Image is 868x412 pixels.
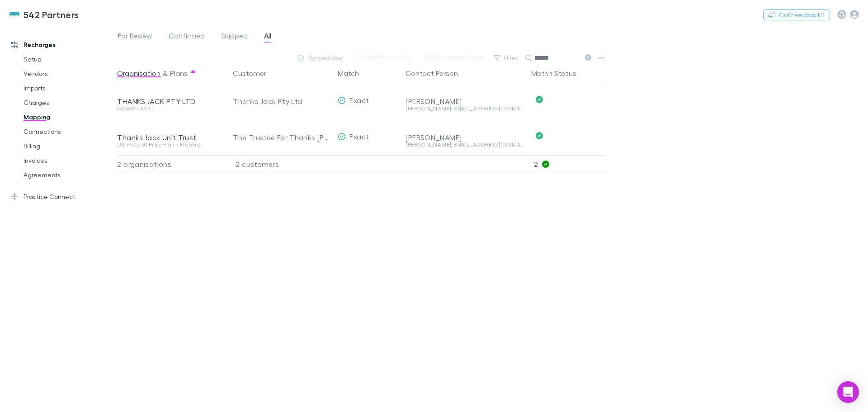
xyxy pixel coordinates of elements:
[14,52,122,66] a: Setup
[308,54,330,62] span: Synced
[233,119,330,156] div: The Trustee For Thanks [PERSON_NAME] Unit Trust
[536,96,543,103] svg: Confirmed
[117,97,222,106] div: THANKS JACK PTY LTD
[763,9,830,20] button: Got Feedback?
[117,133,222,142] div: Thanks Jack Unit Trust
[14,139,122,153] a: Billing
[406,106,524,111] div: [PERSON_NAME][EMAIL_ADDRESS][DOMAIN_NAME]
[14,153,122,168] a: Invoices
[489,52,524,63] button: Filter
[14,168,122,182] a: Agreements
[406,133,524,142] div: [PERSON_NAME]
[170,64,188,82] button: Plans
[117,64,222,82] div: &
[118,31,152,43] span: For Review
[417,52,489,62] button: Skip0 organisations
[4,4,85,25] a: 542 Partners
[531,64,587,82] button: Match Status
[2,189,122,204] a: Practice Connect
[2,38,122,52] a: Recharges
[117,64,160,82] button: Organisation
[349,132,369,141] span: Exact
[406,142,524,147] div: [PERSON_NAME][EMAIL_ADDRESS][DOMAIN_NAME]
[24,9,79,20] h3: 542 Partners
[338,64,370,82] button: Match
[348,52,417,62] button: Confirm0 matches
[14,110,122,124] a: Mapping
[169,31,205,43] span: Confirmed
[14,124,122,139] a: Connections
[14,66,122,81] a: Vendors
[117,106,222,111] div: cas360 • ASIC
[349,96,369,104] span: Exact
[14,81,122,95] a: Imports
[226,155,334,173] div: 2 customers
[117,142,222,147] div: Ultimate 50 Price Plan • Prepare
[406,97,524,106] div: [PERSON_NAME]
[9,9,20,20] img: 542 Partners's Logo
[534,156,605,173] p: 2
[233,64,277,82] button: Customer
[297,52,348,64] div: now
[117,155,226,173] div: 2 organisations
[221,31,248,43] span: Skipped
[406,64,469,82] button: Contact Person
[14,95,122,110] a: Charges
[837,381,859,403] div: Open Intercom Messenger
[233,83,330,119] div: Thanks Jack Pty Ltd
[536,132,543,139] svg: Confirmed
[264,31,271,43] span: All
